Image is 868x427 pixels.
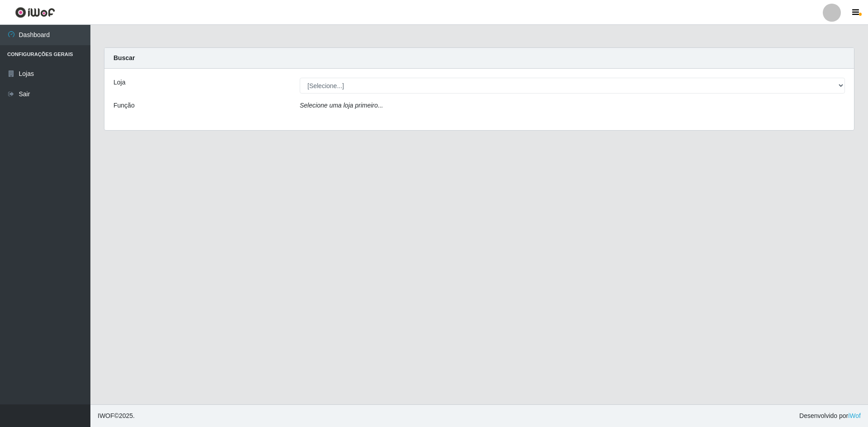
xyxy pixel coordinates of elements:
span: © 2025 . [98,411,135,421]
img: CoreUI Logo [15,7,55,18]
a: iWof [848,412,861,419]
label: Loja [113,78,125,87]
i: Selecione uma loja primeiro... [300,102,383,109]
label: Função [113,101,135,110]
strong: Buscar [113,54,135,61]
span: Desenvolvido por [799,411,861,421]
span: IWOF [98,412,114,419]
